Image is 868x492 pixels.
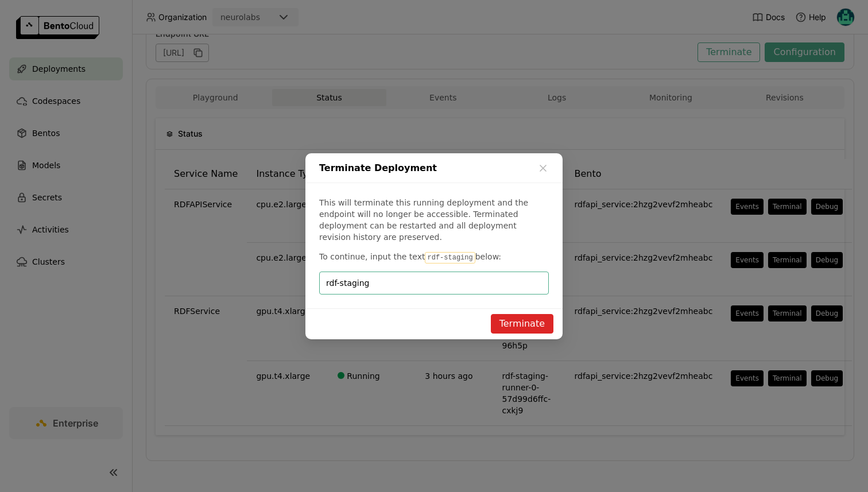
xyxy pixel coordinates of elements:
[305,153,563,339] div: dialog
[319,197,549,243] p: This will terminate this running deployment and the endpoint will no longer be accessible. Termin...
[305,153,563,183] div: Terminate Deployment
[491,314,553,334] button: Terminate
[425,252,475,264] code: rdf-staging
[475,252,501,261] span: below:
[319,252,425,261] span: To continue, input the text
